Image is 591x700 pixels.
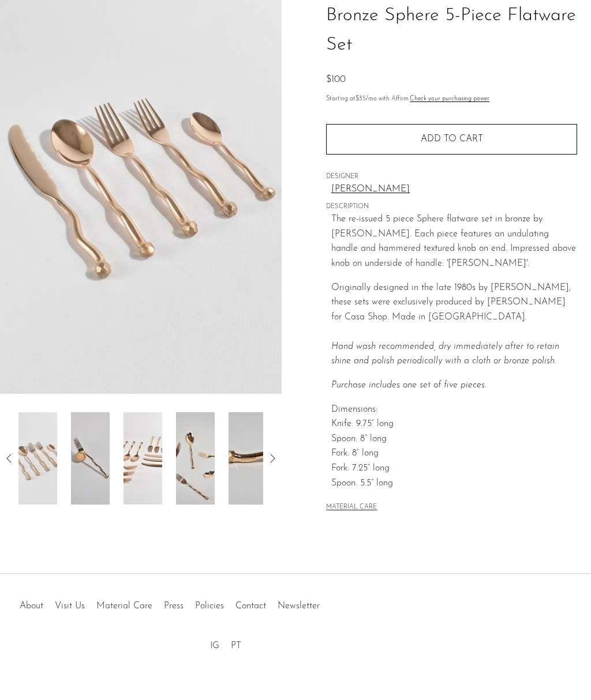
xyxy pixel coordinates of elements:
[421,134,483,144] span: Add to cart
[331,212,577,271] p: The re-issued 5 piece Sphere flatware set in bronze by [PERSON_NAME]. Each piece features an undu...
[164,601,184,611] a: Press
[18,412,57,505] img: Bronze Sphere 5-Piece Flatware Set
[229,412,267,505] img: Bronze Sphere 5-Piece Flatware Set
[176,412,215,505] img: Bronze Sphere 5-Piece Flatware Set
[356,96,366,102] span: $35
[20,601,43,611] a: About
[326,172,577,182] span: DESIGNER
[210,641,219,650] a: IG
[331,182,577,197] a: [PERSON_NAME]
[331,342,559,366] em: Hand wash recommended, dry immediately after to retain shine and polish periodically with a cloth...
[235,601,266,611] a: Contact
[331,381,487,390] i: Purchase includes one set of five pieces.
[326,503,377,512] button: MATERIAL CARE
[195,601,224,611] a: Policies
[326,94,577,104] p: Starting at /mo with Affirm.
[326,75,346,84] span: $100
[55,601,85,611] a: Visit Us
[14,592,326,614] ul: Quick links
[331,402,577,491] p: Dimensions: Knife: 9.75” long Spoon: 8” long Fork: 8” long Fork: 7.25” long Spoon: 5.5” long
[326,202,577,212] span: DESCRIPTION
[71,412,110,505] img: Bronze Sphere 5-Piece Flatware Set
[410,96,489,102] a: Check your purchasing power - Learn more about Affirm Financing (opens in modal)
[231,641,241,650] a: PT
[278,601,320,611] a: Newsletter
[326,124,577,154] button: Add to cart
[96,601,152,611] a: Material Care
[124,412,162,505] img: Bronze Sphere 5-Piece Flatware Set
[204,632,247,654] ul: Social Medias
[331,283,571,322] span: Originally designed in the late 1980s by [PERSON_NAME], these sets were exclusively produced by [...
[326,1,577,60] h1: Bronze Sphere 5-Piece Flatware Set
